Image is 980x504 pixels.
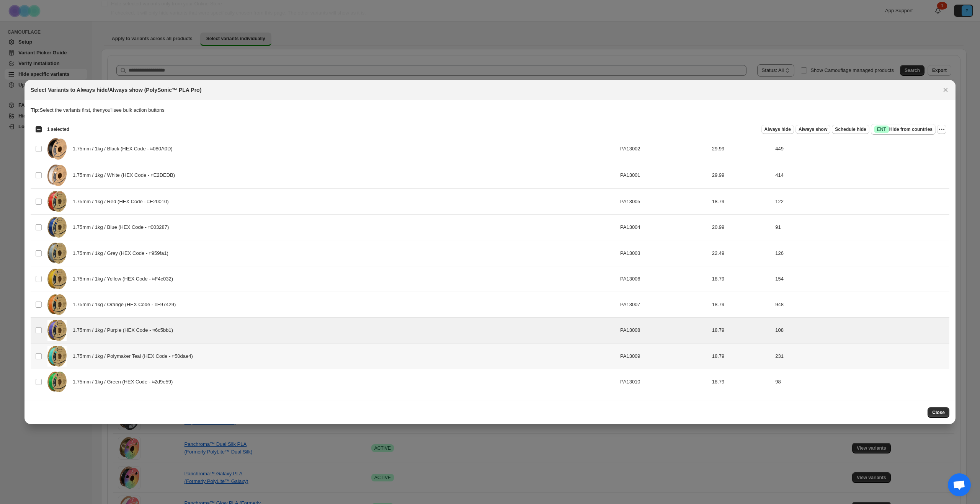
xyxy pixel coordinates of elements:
[73,301,180,308] span: 1.75mm / 1kg / Orange (HEX Code - ⌗F97429)
[773,369,949,395] td: 98
[874,126,933,133] span: Hide from countries
[73,250,173,257] span: 1.75mm / 1kg / Grey (HEX Code - ⌗959fa1)
[47,165,67,186] img: PolySonic-PLA-Pro_1.75mm_1kg_White.png
[764,126,791,132] span: Always hide
[710,343,773,369] td: 18.79
[773,214,949,240] td: 91
[73,223,173,231] span: 1.75mm / 1kg / Blue (HEX Code - ⌗003287)
[47,346,67,367] img: Teal_f7b76d69-5a4d-4be8-bb7b-c97b93764ae3.jpg
[835,126,866,132] span: Schedule hide
[710,318,773,343] td: 18.79
[773,189,949,214] td: 122
[710,266,773,292] td: 18.79
[710,214,773,240] td: 20.99
[47,294,67,315] img: Orange_e27aa0c3-eb2f-4861-80ac-33065f1f66c9.jpg
[73,145,176,153] span: 1.75mm / 1kg / Black (HEX Code - ⌗080A0D)
[73,326,177,334] span: 1.75mm / 1kg / Purple (HEX Code - ⌗6c5bb1)
[795,125,830,134] button: Always show
[73,198,173,206] span: 1.75mm / 1kg / Red (HEX Code - ⌗E20010)
[73,378,177,386] span: 1.75mm / 1kg / Green (HEX Code - ⌗2d9e59)
[877,126,886,132] span: ENT
[710,189,773,214] td: 18.79
[47,320,67,341] img: Purple_46ce945a-fdb6-4cd3-9883-b2ecd05a8361.jpg
[618,189,710,214] td: PA13005
[618,135,710,162] td: PA13002
[47,243,67,263] img: Grey.jpg
[618,162,710,189] td: PA13001
[618,318,710,343] td: PA13008
[47,191,67,212] img: Red.jpg
[618,369,710,395] td: PA13010
[773,266,949,292] td: 154
[73,352,197,360] span: 1.75mm / 1kg / Polymaker Teal (HEX Code - ⌗50dae4)
[761,125,794,134] button: Always hide
[618,292,710,317] td: PA13007
[31,106,949,114] p: Select the variants first, then you'll see bulk action buttons
[773,240,949,266] td: 126
[832,125,869,134] button: Schedule hide
[73,275,177,283] span: 1.75mm / 1kg / Yellow (HEX Code - ⌗F4c032)
[773,343,949,369] td: 231
[773,135,949,162] td: 449
[710,292,773,317] td: 18.79
[710,240,773,266] td: 22.49
[937,125,946,134] button: More actions
[932,409,945,416] span: Close
[773,292,949,317] td: 948
[47,126,69,132] span: 1 selected
[773,318,949,343] td: 108
[618,240,710,266] td: PA13003
[773,162,949,189] td: 414
[47,217,67,238] img: Blue.jpg
[31,86,201,94] h2: Select Variants to Always hide/Always show (PolySonic™ PLA Pro)
[47,372,67,392] img: Green_0098becc-e4b2-4c5b-92b3-732d264fc37e.jpg
[710,162,773,189] td: 29.99
[940,85,951,95] button: Close
[710,135,773,162] td: 29.99
[618,214,710,240] td: PA13004
[73,171,179,179] span: 1.75mm / 1kg / White (HEX Code - ⌗E2DEDB)
[618,343,710,369] td: PA13009
[47,138,67,160] img: PolySonic-PLA-Pro_1.75mm_1kg_Black.png
[928,407,949,418] button: Close
[47,269,67,289] img: Yellow_97710a0e-c2b9-403f-8341-a0c0fa9cb6c4.jpg
[799,126,827,132] span: Always show
[948,473,971,496] a: Open chat
[31,107,40,113] strong: Tip:
[710,369,773,395] td: 18.79
[618,266,710,292] td: PA13006
[871,124,936,135] button: SuccessENTHide from countries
